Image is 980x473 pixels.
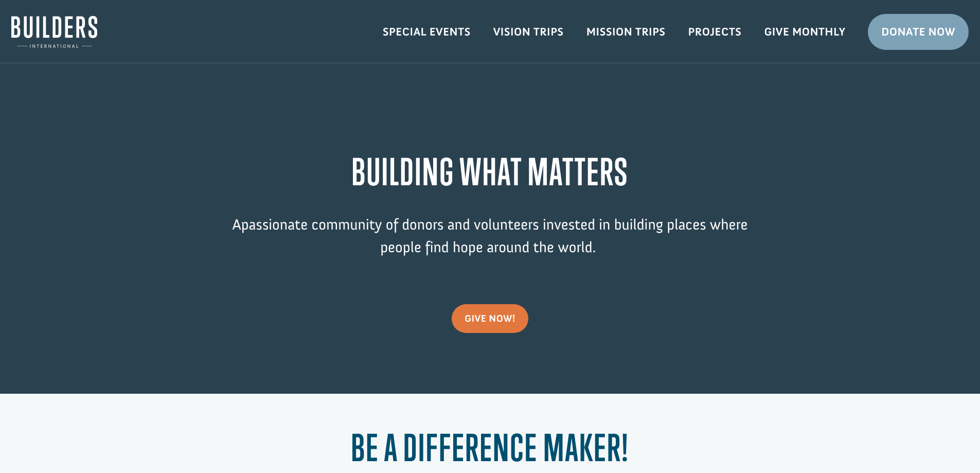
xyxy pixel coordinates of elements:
a: Donate Now [868,14,969,50]
a: Give Monthly [753,17,857,47]
h1: BUILDING WHAT MATTERS [212,150,768,198]
a: Mission Trips [575,17,677,47]
span: A [232,215,241,234]
img: Builders International [11,16,97,48]
a: Projects [677,17,753,47]
a: Special Events [371,17,482,47]
a: Vision Trips [482,17,575,47]
a: give now! [452,304,528,333]
p: passionate community of donors and volunteers invested in building places where people find hope ... [212,214,768,274]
